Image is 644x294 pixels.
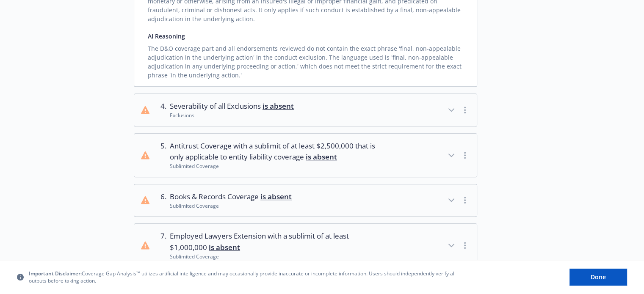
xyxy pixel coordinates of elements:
span: Done [591,273,606,281]
span: Books & Records Coverage [170,191,292,202]
div: 7 . [156,231,166,260]
button: 7.Employed Lawyers Extension with a sublimit of at least $1,000,000 is absentSublimited Coverage [134,224,477,267]
span: is absent [306,152,337,162]
div: The D&O coverage part and all endorsements reviewed do not contain the exact phrase 'final, non-a... [148,41,463,80]
button: 4.Severability of all Exclusions is absentExclusions [134,94,477,126]
span: Coverage Gap Analysis™ utilizes artificial intelligence and may occasionally provide inaccurate o... [29,270,461,284]
span: is absent [263,101,294,111]
span: Severability of all Exclusions [170,101,294,112]
span: Employed Lawyers Extension with a sublimit of at least $1,000,000 [170,231,388,253]
div: Sublimited Coverage [170,253,388,260]
button: 5.Antitrust Coverage with a sublimit of at least $2,500,000 that is only applicable to entity lia... [134,134,477,177]
div: 5 . [156,140,166,170]
span: Important Disclaimer: [29,270,82,277]
div: 6 . [156,191,166,210]
span: is absent [260,192,292,201]
button: Done [569,269,627,286]
div: Sublimited Coverage [170,202,292,209]
span: Antitrust Coverage with a sublimit of at least $2,500,000 that is only applicable to entity liabi... [170,140,388,163]
div: 4 . [156,101,166,119]
button: 6.Books & Records Coverage is absentSublimited Coverage [134,184,477,217]
div: AI Reasoning [148,32,463,41]
div: Exclusions [170,112,294,119]
span: is absent [209,242,240,252]
div: Sublimited Coverage [170,162,388,170]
